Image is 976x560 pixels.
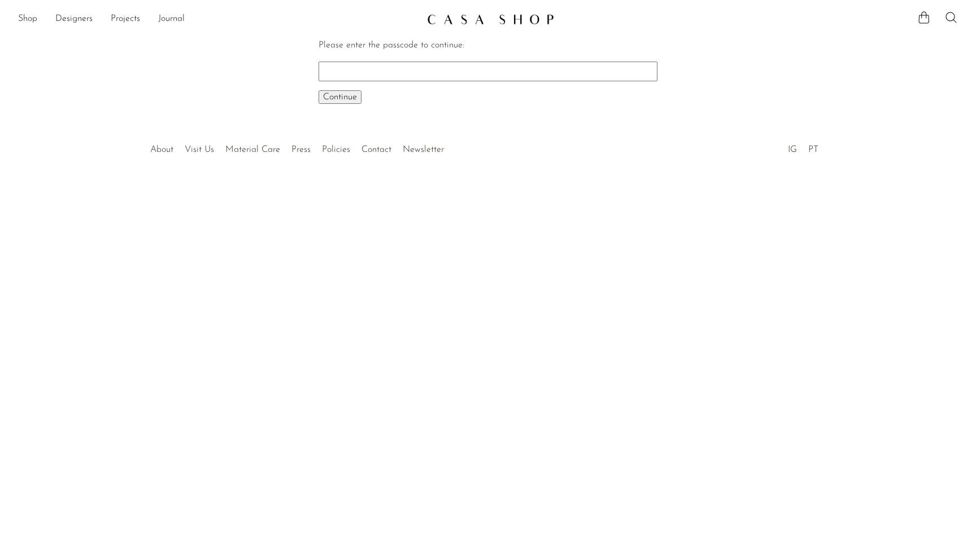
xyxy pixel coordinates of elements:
[158,12,185,27] a: Journal
[788,145,797,154] a: IG
[291,145,311,154] a: Press
[185,145,214,154] a: Visit Us
[55,12,93,27] a: Designers
[18,10,418,29] ul: NEW HEADER MENU
[150,145,173,154] a: About
[782,136,824,158] ul: Social Medias
[319,90,361,104] button: Continue
[111,12,140,27] a: Projects
[323,93,357,102] span: Continue
[319,41,464,50] label: Please enter the passcode to continue:
[18,12,37,27] a: Shop
[808,145,818,154] a: PT
[225,145,280,154] a: Material Care
[145,136,450,158] ul: Quick links
[18,10,418,29] nav: Desktop navigation
[322,145,350,154] a: Policies
[361,145,391,154] a: Contact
